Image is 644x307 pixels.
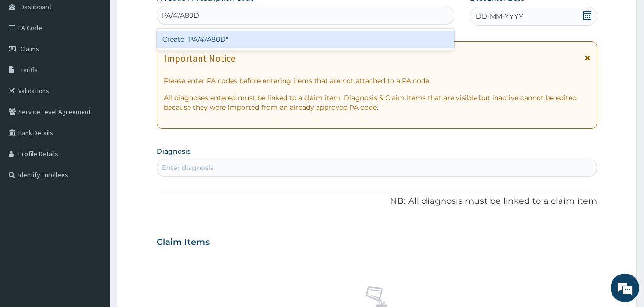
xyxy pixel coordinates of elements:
p: NB: All diagnosis must be linked to a claim item [157,195,598,208]
span: Claims [21,44,39,53]
p: All diagnoses entered must be linked to a claim item. Diagnosis & Claim Items that are visible bu... [164,93,591,112]
img: d_794563401_company_1708531726252_794563401 [18,48,39,72]
textarea: Type your message and hit 'Enter' [5,205,182,239]
h1: Important Notice [164,53,235,64]
span: Dashboard [21,2,52,11]
div: Enter diagnosis [162,163,214,172]
span: We're online! [55,93,132,189]
div: Chat with us now [50,53,160,66]
span: Tariffs [21,65,38,74]
span: DD-MM-YYYY [476,11,523,21]
div: Create "PA/47A80D" [157,31,454,48]
h3: Claim Items [157,237,210,248]
div: Minimize live chat window [157,5,179,28]
p: Please enter PA codes before entering items that are not attached to a PA code [164,76,591,85]
label: Diagnosis [157,147,190,156]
